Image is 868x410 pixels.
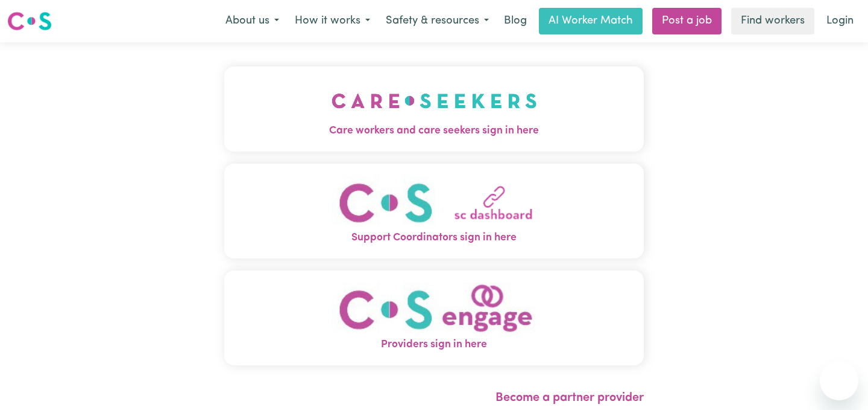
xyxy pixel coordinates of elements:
[224,163,644,258] button: Support Coordinators sign in here
[652,8,722,34] a: Post a job
[7,10,52,32] img: Careseekers logo
[224,230,644,246] span: Support Coordinators sign in here
[224,123,644,139] span: Care workers and care seekers sign in here
[378,8,497,34] button: Safety & resources
[218,8,287,34] button: About us
[224,270,644,365] button: Providers sign in here
[287,8,378,34] button: How it works
[731,8,814,34] a: Find workers
[495,392,644,404] a: Become a partner provider
[539,8,643,34] a: AI Worker Match
[7,7,52,35] a: Careseekers logo
[224,66,644,151] button: Care workers and care seekers sign in here
[820,362,858,400] iframe: Button to launch messaging window
[819,8,861,34] a: Login
[497,8,534,34] a: Blog
[224,337,644,353] span: Providers sign in here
